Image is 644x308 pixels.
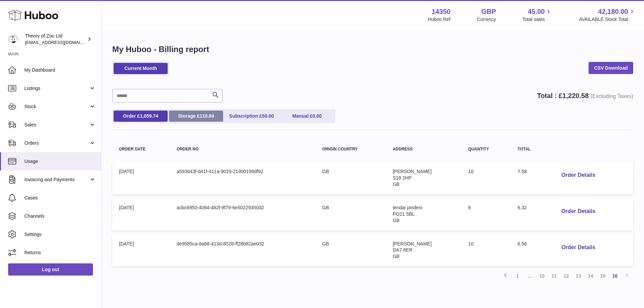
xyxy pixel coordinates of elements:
[522,7,552,23] a: 45.00 Total sales
[170,162,316,194] td: a593643f-d41f-411a-9029-21900199df92
[315,198,386,231] td: GB
[8,34,18,44] img: internalAdmin-14350@internal.huboo.com
[393,182,400,187] span: GB
[112,234,170,267] td: [DATE]
[585,270,597,282] a: 14
[477,16,496,23] div: Currency
[315,162,386,194] td: GB
[24,67,96,73] span: My Dashboard
[537,92,633,99] strong: Total : £
[170,198,316,231] td: acbc6950-4094-482f-8f79-6e50229350d2
[112,198,170,231] td: [DATE]
[170,234,316,267] td: de9585ca-8a68-413d-8528-ff28b82ae032
[199,113,214,119] span: 110.84
[511,270,524,282] a: 1
[112,162,170,194] td: [DATE]
[572,270,585,282] a: 13
[393,169,432,174] span: [PERSON_NAME]
[556,168,601,182] button: Order Details
[312,113,321,119] span: 0.00
[24,250,96,256] span: Returns
[556,205,601,218] button: Order Details
[461,234,511,267] td: 10
[24,195,96,201] span: Cases
[518,205,527,210] span: 6.32
[598,7,628,16] span: 42,180.00
[563,92,589,99] span: 1,220.58
[24,213,96,219] span: Channels
[114,63,168,74] a: Current Month
[518,169,527,174] span: 7.58
[25,33,86,46] div: Theory of Zou Ltd
[428,16,451,23] div: Huboo Ref
[315,234,386,267] td: GB
[140,113,159,119] span: 1,059.74
[315,140,386,158] th: Origin Country
[112,44,633,55] h1: My Huboo - Billing report
[556,241,601,255] button: Order Details
[170,140,316,158] th: Order no
[280,111,334,122] a: Manual £0.00
[386,140,461,158] th: Address
[536,270,548,282] a: 10
[609,270,621,282] a: 16
[511,140,549,158] th: Total
[24,103,89,110] span: Stock
[114,111,168,122] a: Order £1,059.74
[522,16,552,23] span: Total sales
[589,62,633,74] a: CSV Download
[25,40,99,45] span: [EMAIL_ADDRESS][DOMAIN_NAME]
[461,198,511,231] td: 6
[262,113,274,119] span: 50.00
[24,122,89,128] span: Sales
[24,85,89,92] span: Listings
[481,7,496,16] strong: GBP
[393,211,415,217] span: PO21 5BL
[393,205,422,210] span: tendai pindeni
[112,140,170,158] th: Order Date
[461,140,511,158] th: Quantity
[224,111,279,122] a: Subscription £50.00
[393,218,400,223] span: GB
[432,7,451,16] strong: 14350
[393,254,400,259] span: GB
[560,270,572,282] a: 12
[528,7,545,16] span: 45.00
[461,162,511,194] td: 10
[24,158,96,165] span: Usage
[24,176,89,183] span: Invoicing and Payments
[579,16,636,23] span: AVAILABLE Stock Total
[393,247,412,253] span: DA7 6ER
[393,241,432,246] span: [PERSON_NAME]
[24,231,96,238] span: Settings
[579,7,636,23] a: 42,180.00 AVAILABLE Stock Total
[597,270,609,282] a: 15
[518,241,527,246] span: 6.58
[169,111,223,122] a: Storage £110.84
[524,270,536,282] span: ...
[24,140,89,146] span: Orders
[548,270,560,282] a: 11
[8,263,93,276] a: Log out
[591,93,633,99] span: (Excluding Taxes)
[393,175,412,181] span: S18 2HP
